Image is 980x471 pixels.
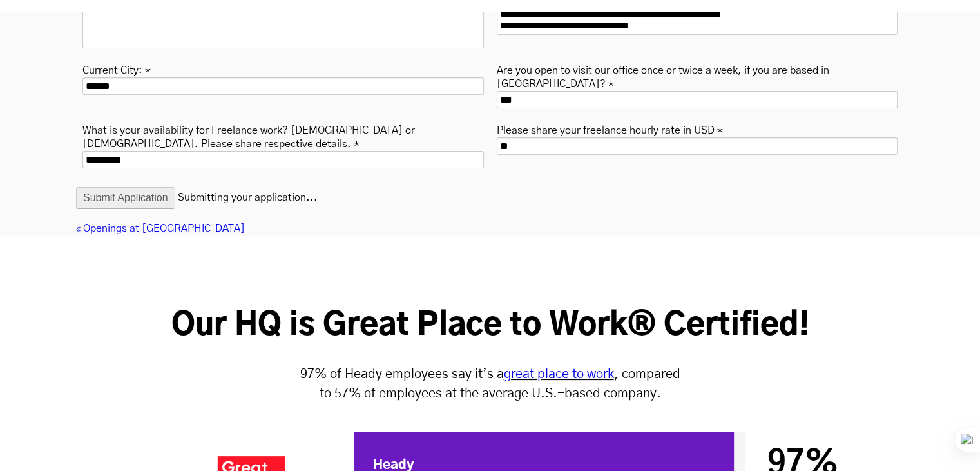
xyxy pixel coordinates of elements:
a: « Openings at [GEOGRAPHIC_DATA] [76,223,245,234]
button: Submit Application [76,187,175,209]
p: 97% of Heady employees say it’s a , compared to 57% of employees at the average U.S.-based company. [297,365,684,403]
label: Are you open to visit our office once or twice a week, if you are based in [GEOGRAPHIC_DATA]? * [497,61,898,91]
span: Submitting your application... [178,192,318,203]
label: What is your availability for Freelance work? [DEMOGRAPHIC_DATA] or [DEMOGRAPHIC_DATA]. Please sh... [82,121,484,151]
a: great place to work [504,368,614,381]
label: Current City: * [82,61,151,77]
label: Please share your freelance hourly rate in USD * [497,121,723,137]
